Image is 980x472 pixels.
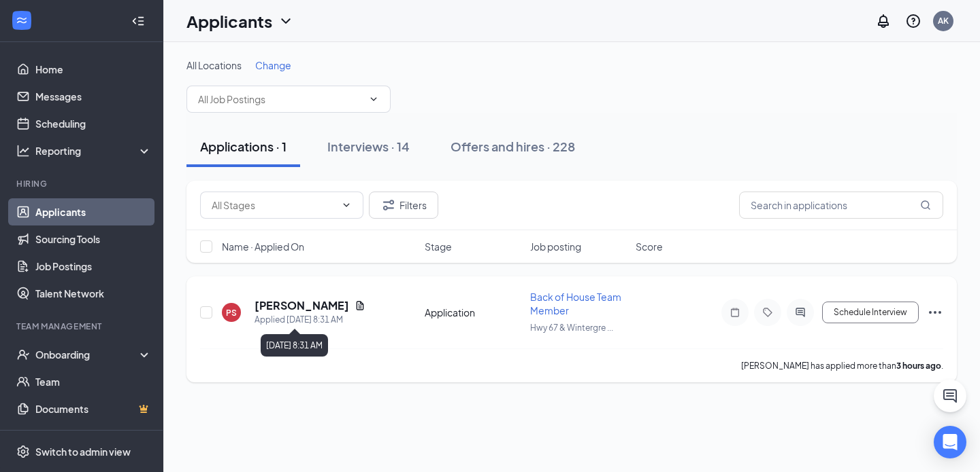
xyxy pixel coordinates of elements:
[255,59,291,71] span: Change
[35,395,152,422] a: DocumentsCrown
[369,192,438,219] button: Filter Filters
[186,10,272,33] h1: Applicants
[35,83,152,110] a: Messages
[261,334,328,357] div: [DATE] 8:31 AM
[222,240,304,253] span: Name · Applied On
[896,361,941,371] b: 3 hours ago
[35,198,152,225] a: Applicants
[934,380,966,412] button: ChatActive
[636,240,663,253] span: Score
[16,178,149,189] div: Hiring
[15,14,29,27] svg: WorkstreamLogo
[425,240,452,253] span: Stage
[380,197,397,213] svg: Filter
[35,253,152,280] a: Job Postings
[131,14,145,28] svg: Collapse
[35,348,140,361] div: Onboarding
[934,426,966,458] div: Open Intercom Messenger
[35,225,152,253] a: Sourcing Tools
[741,360,943,371] p: [PERSON_NAME] has applied more than .
[212,198,336,213] input: All Stages
[255,298,349,313] h5: [PERSON_NAME]
[530,240,581,253] span: Job posting
[35,56,152,83] a: Home
[759,307,776,318] svg: Tag
[920,200,931,211] svg: MagnifyingGlass
[927,304,943,321] svg: Ellipses
[327,138,410,155] div: Interviews · 14
[727,307,743,318] svg: Note
[341,200,352,211] svg: ChevronDown
[938,15,949,26] div: AK
[16,321,149,332] div: Team Management
[186,59,242,71] span: All Locations
[530,291,621,316] span: Back of House Team Member
[198,92,363,107] input: All Job Postings
[35,110,152,137] a: Scheduling
[792,307,808,318] svg: ActiveChat
[875,13,892,29] svg: Notifications
[16,348,30,361] svg: UserCheck
[226,307,237,319] div: PS
[278,13,294,29] svg: ChevronDown
[35,144,152,158] div: Reporting
[451,138,575,155] div: Offers and hires · 228
[35,422,152,450] a: SurveysCrown
[368,94,379,105] svg: ChevronDown
[822,302,919,323] button: Schedule Interview
[942,388,958,404] svg: ChatActive
[16,144,30,158] svg: Analysis
[355,300,365,311] svg: Document
[35,280,152,307] a: Talent Network
[35,445,131,458] div: Switch to admin view
[425,306,522,319] div: Application
[530,323,613,333] span: Hwy 67 & Wintergre ...
[739,192,943,219] input: Search in applications
[35,368,152,395] a: Team
[905,13,921,29] svg: QuestionInfo
[200,138,287,155] div: Applications · 1
[16,445,30,458] svg: Settings
[255,313,365,327] div: Applied [DATE] 8:31 AM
